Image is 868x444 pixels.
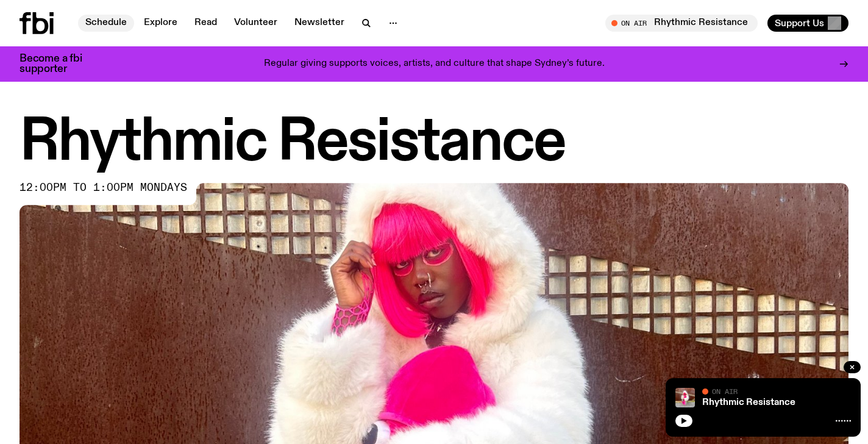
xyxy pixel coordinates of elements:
a: Explore [137,15,185,32]
a: Rhythmic Resistance [702,398,795,407]
a: Volunteer [227,15,285,32]
span: On Air [712,387,738,395]
span: Support Us [775,18,824,29]
a: Schedule [78,15,134,32]
img: Attu crouches on gravel in front of a brown wall. They are wearing a white fur coat with a hood, ... [675,388,695,407]
h1: Rhythmic Resistance [20,116,848,171]
button: Support Us [767,15,848,32]
button: On AirRhythmic Resistance [605,15,758,32]
span: 12:00pm to 1:00pm mondays [20,183,187,193]
h3: Become a fbi supporter [20,54,98,74]
a: Newsletter [287,15,352,32]
a: Read [187,15,224,32]
p: Regular giving supports voices, artists, and culture that shape Sydney’s future. [264,59,605,70]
